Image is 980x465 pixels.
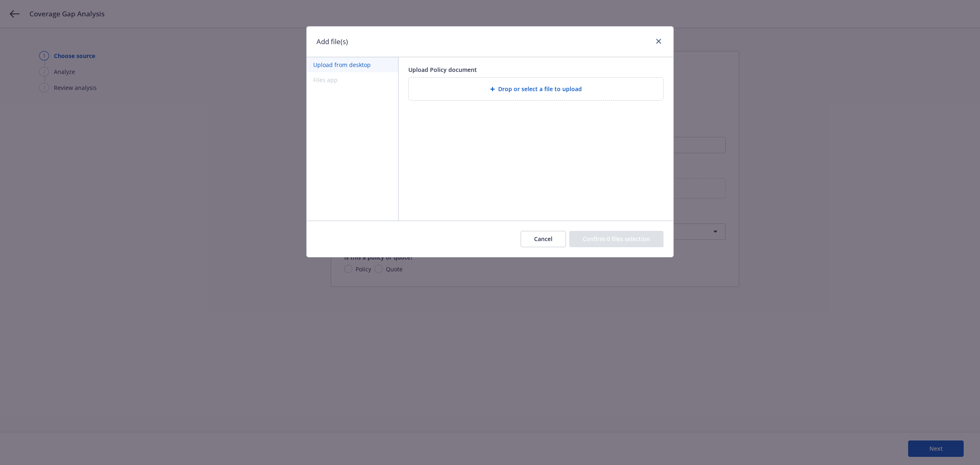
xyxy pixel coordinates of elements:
button: Upload from desktop [307,57,398,72]
h1: Add file(s) [316,36,348,47]
div: Upload Policy document [408,65,664,74]
div: Drop or select a file to upload [408,77,664,101]
button: Cancel [521,231,566,247]
span: Drop or select a file to upload [498,85,582,93]
a: close [654,36,664,46]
